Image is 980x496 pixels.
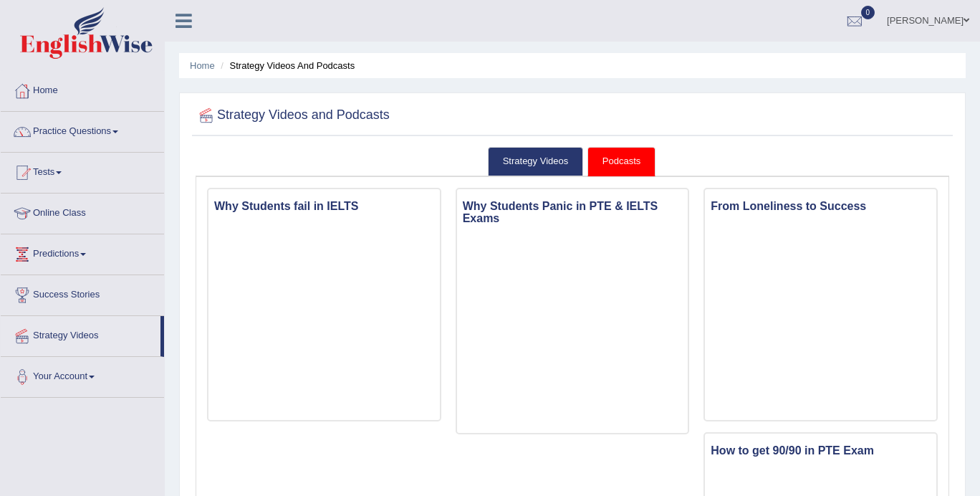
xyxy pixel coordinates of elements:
[1,71,164,107] a: Home
[208,196,440,216] h3: Why Students fail in IELTS
[705,196,936,216] h3: From Loneliness to Success
[1,194,164,229] a: Online Class
[488,147,584,176] a: Strategy Videos
[190,60,215,71] a: Home
[1,275,164,311] a: Success Stories
[587,147,655,176] a: Podcasts
[1,357,164,393] a: Your Account
[1,316,160,352] a: Strategy Videos
[1,234,164,270] a: Predictions
[861,6,875,19] span: 0
[1,112,164,148] a: Practice Questions
[705,441,936,461] h3: How to get 90/90 in PTE Exam
[217,59,355,72] li: Strategy Videos and Podcasts
[457,196,688,229] h3: Why Students Panic in PTE & IELTS Exams
[1,153,164,189] a: Tests
[196,105,390,126] h2: Strategy Videos and Podcasts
